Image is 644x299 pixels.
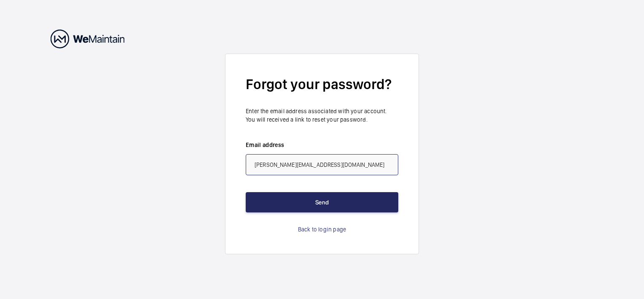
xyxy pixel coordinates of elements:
[246,107,398,124] p: Enter the email address associated with your account. You will received a link to reset your pass...
[298,225,346,234] a: Back to login page
[246,192,398,212] button: Send
[246,154,398,175] input: abc@xyz
[246,141,398,149] label: Email address
[246,74,398,94] h2: Forgot your password?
